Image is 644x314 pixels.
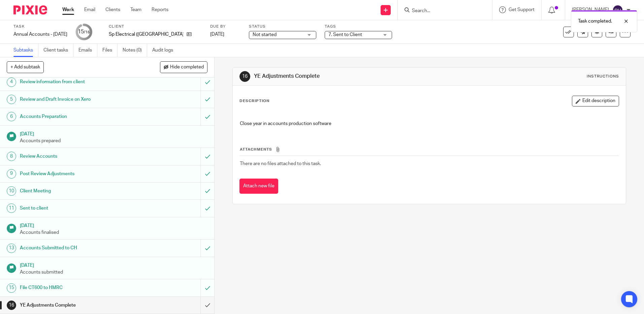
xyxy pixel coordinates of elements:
[105,6,120,13] a: Clients
[210,24,240,29] label: Due by
[612,5,623,15] img: svg%3E
[7,244,16,253] div: 13
[20,300,136,310] h1: YE Adjustments Complete
[43,44,73,57] a: Client tasks
[109,24,202,29] label: Client
[20,260,208,269] h1: [DATE]
[20,151,136,161] h1: Review Accounts
[254,73,444,80] h1: YE Adjustments Complete
[7,95,16,104] div: 5
[78,44,97,57] a: Emails
[240,148,272,151] span: Attachments
[7,169,16,179] div: 9
[7,61,44,73] button: + Add subtask
[7,301,16,310] div: 16
[7,77,16,87] div: 4
[20,186,136,196] h1: Client Meeting
[20,77,136,87] h1: Review information from client
[13,31,67,38] div: Annual Accounts - January 2025
[240,161,321,166] span: There are no files attached to this task.
[84,30,90,34] small: /16
[152,44,178,57] a: Audit logs
[7,283,16,293] div: 15
[20,221,208,229] h1: [DATE]
[13,31,67,38] div: Annual Accounts - [DATE]
[20,137,208,144] p: Accounts prepared
[13,24,67,29] label: Task
[78,28,90,36] div: 15
[572,96,619,106] button: Edit description
[20,243,136,253] h1: Accounts Submitted to CH
[239,71,250,82] div: 16
[20,229,208,236] p: Accounts finalised
[170,65,204,70] span: Hide completed
[253,32,277,37] span: Not started
[20,94,136,104] h1: Review and Draft Invoice on Xero
[239,179,278,194] button: Attach new file
[62,6,74,13] a: Work
[123,44,147,57] a: Notes (0)
[210,32,224,37] span: [DATE]
[7,112,16,121] div: 6
[20,203,136,213] h1: Sent to client
[152,6,168,13] a: Reports
[240,120,618,127] p: Close year in accounts production software
[20,269,208,276] p: Accounts submitted
[13,44,38,57] a: Subtasks
[20,112,136,122] h1: Accounts Preparation
[587,74,619,79] div: Instructions
[109,31,183,38] p: Sp Electrical ([GEOGRAPHIC_DATA]) Ltd
[20,169,136,179] h1: Post Review Adjustments
[130,6,141,13] a: Team
[328,32,362,37] span: 7. Sent to Client
[7,152,16,161] div: 8
[578,18,612,25] p: Task completed.
[7,203,16,213] div: 11
[7,186,16,196] div: 10
[102,44,118,57] a: Files
[249,24,316,29] label: Status
[160,61,207,73] button: Hide completed
[20,283,136,293] h1: File CT600 to HMRC
[84,6,95,13] a: Email
[239,98,269,104] p: Description
[20,129,208,137] h1: [DATE]
[13,5,47,14] img: Pixie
